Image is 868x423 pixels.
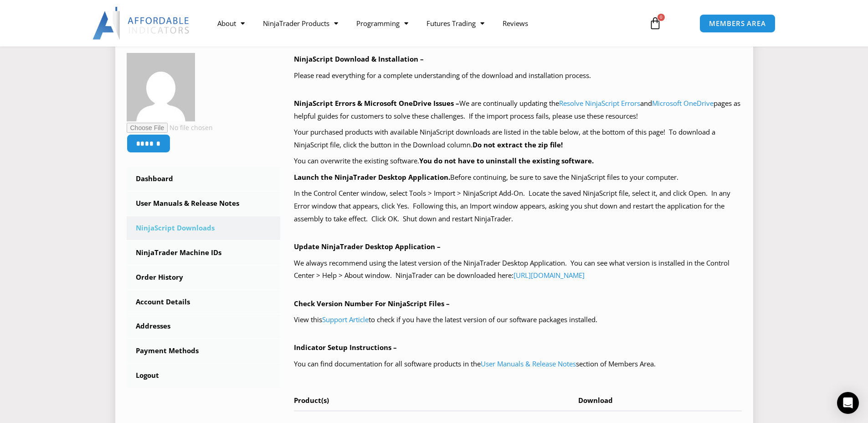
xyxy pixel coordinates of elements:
p: In the Control Center window, select Tools > Import > NinjaScript Add-On. Locate the saved NinjaS... [294,187,742,225]
nav: Menu [208,13,638,34]
img: LogoAI | Affordable Indicators – NinjaTrader [92,7,190,40]
span: Download [578,396,613,405]
a: Support Article [322,315,369,324]
b: You do not have to uninstall the existing software. [419,156,594,165]
a: Addresses [127,314,281,338]
a: Futures Trading [417,13,493,34]
a: About [208,13,254,34]
b: Launch the NinjaTrader Desktop Application. [294,172,450,182]
p: We are continually updating the and pages as helpful guides for customers to solve these challeng... [294,97,742,123]
a: User Manuals & Release Notes [127,192,281,215]
a: Reviews [493,13,537,34]
a: Microsoft OneDrive [652,99,714,108]
p: Please read everything for a complete understanding of the download and installation process. [294,69,742,82]
b: Update NinjaTrader Desktop Application – [294,242,441,251]
a: Programming [347,13,417,34]
a: [URL][DOMAIN_NAME] [514,271,585,280]
img: cbec896bb4407536b2e738f2a045bbeafdca797de025e49b755c002ff79f8dc8 [127,53,195,121]
a: NinjaTrader Products [254,13,347,34]
p: You can find documentation for all software products in the section of Members Area. [294,358,742,371]
a: NinjaTrader Machine IDs [127,241,281,265]
span: MEMBERS AREA [709,20,766,27]
a: MEMBERS AREA [699,14,776,33]
b: NinjaScript Download & Installation – [294,54,424,63]
b: Indicator Setup Instructions – [294,343,397,352]
a: Dashboard [127,167,281,191]
p: Your purchased products with available NinjaScript downloads are listed in the table below, at th... [294,126,742,151]
a: Account Details [127,290,281,314]
p: Before continuing, be sure to save the NinjaScript files to your computer. [294,171,742,184]
a: Payment Methods [127,339,281,363]
span: Product(s) [294,396,329,405]
a: User Manuals & Release Notes [481,359,576,368]
b: Check Version Number For NinjaScript Files – [294,299,450,308]
p: View this to check if you have the latest version of our software packages installed. [294,313,742,326]
b: Do not extract the zip file! [473,140,563,149]
a: Resolve NinjaScript Errors [559,99,640,108]
a: Logout [127,364,281,387]
a: 0 [635,10,675,37]
a: Order History [127,266,281,289]
div: Open Intercom Messenger [837,392,859,414]
nav: Account pages [127,167,281,387]
a: NinjaScript Downloads [127,216,281,240]
p: You can overwrite the existing software. [294,155,742,167]
b: NinjaScript Errors & Microsoft OneDrive Issues – [294,99,459,108]
p: We always recommend using the latest version of the NinjaTrader Desktop Application. You can see ... [294,257,742,282]
span: 0 [657,14,665,21]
